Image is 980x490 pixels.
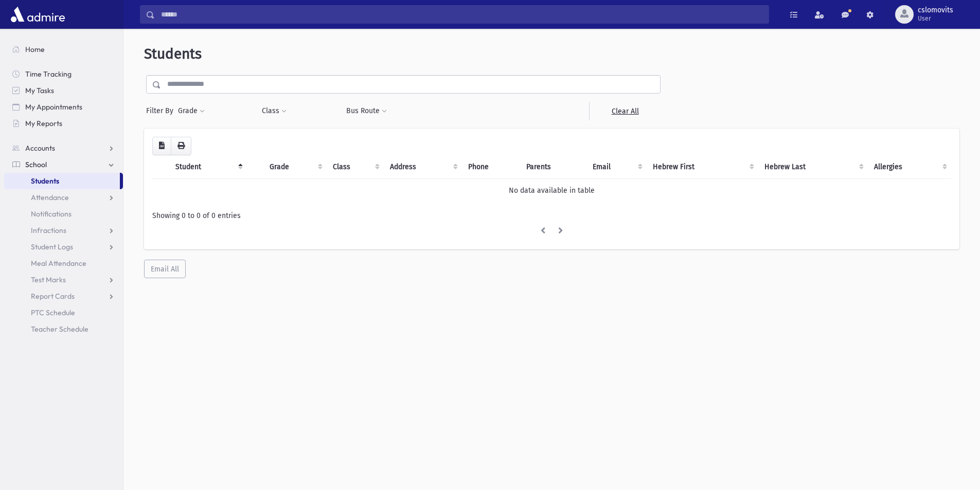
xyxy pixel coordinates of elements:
th: Grade: activate to sort column ascending [263,155,326,179]
span: Meal Attendance [31,259,86,268]
span: My Reports [25,119,62,128]
a: Meal Attendance [4,255,123,271]
span: Filter By [146,105,177,116]
span: My Appointments [25,102,82,112]
button: Class [261,102,287,120]
span: Test Marks [31,275,66,284]
a: My Tasks [4,82,123,99]
a: Notifications [4,206,123,222]
th: Class: activate to sort column ascending [327,155,384,179]
img: AdmirePro [8,4,67,25]
span: Infractions [31,226,66,235]
span: Students [144,45,202,62]
span: Teacher Schedule [31,324,88,334]
span: Notifications [31,209,72,219]
a: Time Tracking [4,66,123,82]
a: My Appointments [4,99,123,115]
div: Showing 0 to 0 of 0 entries [152,210,951,221]
a: Accounts [4,140,123,156]
a: Infractions [4,222,123,239]
button: Grade [177,102,205,120]
button: Email All [144,260,186,278]
th: Address: activate to sort column ascending [384,155,462,179]
span: User [918,14,953,23]
a: Test Marks [4,271,123,288]
span: Time Tracking [25,69,72,79]
a: Report Cards [4,288,123,304]
span: Accounts [25,143,55,153]
a: My Reports [4,115,123,132]
button: Print [171,137,191,155]
span: School [25,160,47,169]
a: Home [4,41,123,58]
th: Email: activate to sort column ascending [586,155,647,179]
th: Hebrew Last: activate to sort column ascending [758,155,868,179]
button: CSV [152,137,171,155]
th: Phone [462,155,520,179]
button: Bus Route [346,102,387,120]
td: No data available in table [152,178,951,202]
a: Students [4,173,120,189]
a: PTC Schedule [4,304,123,321]
a: Attendance [4,189,123,206]
span: PTC Schedule [31,308,75,317]
span: Students [31,176,59,186]
th: Student: activate to sort column descending [169,155,247,179]
span: Student Logs [31,242,73,251]
span: My Tasks [25,86,54,95]
a: Teacher Schedule [4,321,123,337]
span: cslomovits [918,6,953,14]
span: Home [25,45,45,54]
a: School [4,156,123,173]
th: Allergies: activate to sort column ascending [868,155,951,179]
th: Parents [520,155,586,179]
input: Search [155,5,769,24]
span: Attendance [31,193,69,202]
span: Report Cards [31,292,75,301]
a: Student Logs [4,239,123,255]
a: Clear All [589,102,661,120]
th: Hebrew First: activate to sort column ascending [647,155,758,179]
